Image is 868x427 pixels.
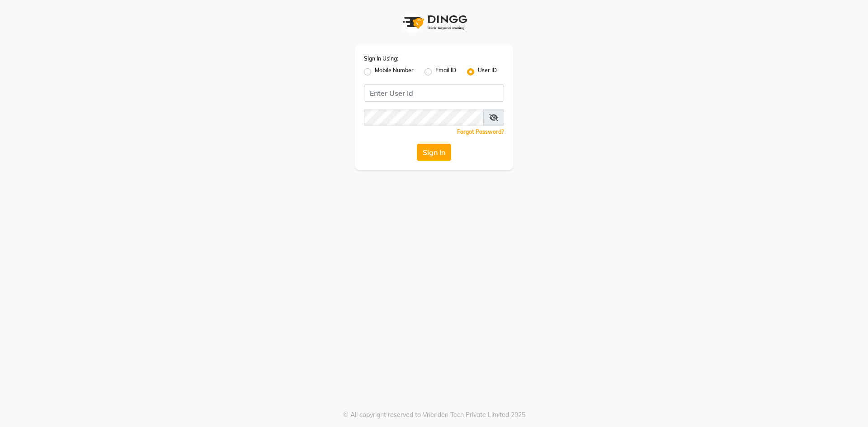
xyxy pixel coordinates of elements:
input: Username [364,84,504,102]
label: User ID [478,66,497,77]
label: Sign In Using: [364,55,398,63]
label: Mobile Number [375,66,414,77]
label: Email ID [435,66,456,77]
a: Forgot Password? [457,128,504,135]
input: Username [364,109,484,126]
button: Sign In [417,144,451,161]
img: logo1.svg [398,9,470,36]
